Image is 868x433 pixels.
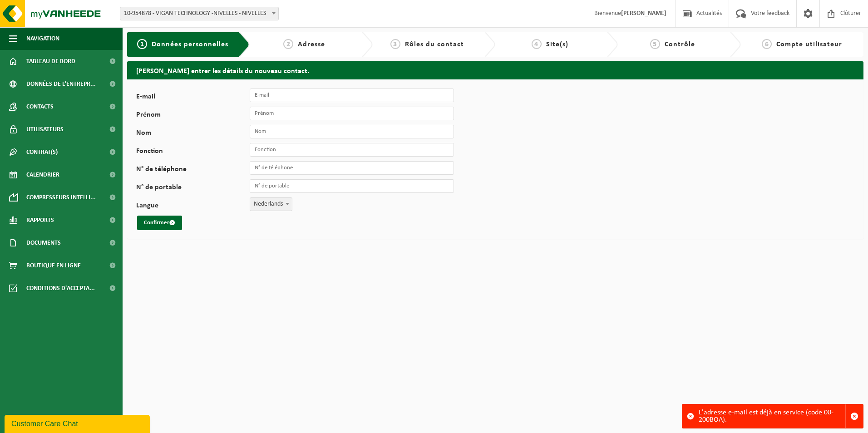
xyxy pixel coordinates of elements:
[250,197,292,211] span: Nederlands
[137,39,147,49] span: 1
[250,125,454,138] input: Nom
[762,39,772,49] span: 6
[26,186,96,209] span: Compresseurs intelli...
[621,10,666,17] strong: [PERSON_NAME]
[650,39,660,49] span: 5
[136,148,250,157] label: Fonction
[136,184,250,193] label: N° de portable
[250,179,454,193] input: N° de portable
[26,163,59,186] span: Calendrier
[26,231,61,254] span: Documents
[5,413,152,433] iframe: chat widget
[136,129,250,138] label: Nom
[250,198,292,211] span: Nederlands
[26,118,64,141] span: Utilisateurs
[405,41,464,48] span: Rôles du contact
[127,61,863,79] h2: [PERSON_NAME] entrer les détails du nouveau contact.
[26,141,58,163] span: Contrat(s)
[250,143,454,157] input: Fonction
[120,7,278,20] span: 10-954878 - VIGAN TECHNOLOGY -NIVELLES - NIVELLES
[390,39,400,49] span: 3
[26,27,59,50] span: Navigation
[136,93,250,102] label: E-mail
[26,50,75,73] span: Tableau de bord
[250,161,454,175] input: N° de téléphone
[532,39,542,49] span: 4
[283,39,293,49] span: 2
[120,7,279,20] span: 10-954878 - VIGAN TECHNOLOGY -NIVELLES - NIVELLES
[776,41,842,48] span: Compte utilisateur
[250,107,454,120] input: Prénom
[298,41,325,48] span: Adresse
[136,166,250,175] label: N° de téléphone
[26,254,81,277] span: Boutique en ligne
[26,277,95,300] span: Conditions d'accepta...
[546,41,568,48] span: Site(s)
[137,216,182,230] button: Confirmer
[152,41,228,48] span: Données personnelles
[26,209,54,231] span: Rapports
[136,202,250,211] label: Langue
[26,95,54,118] span: Contacts
[250,89,454,102] input: E-mail
[699,404,845,428] div: L'adresse e-mail est déjà en service (code 00-200BOA).
[665,41,695,48] span: Contrôle
[136,111,250,120] label: Prénom
[26,73,96,95] span: Données de l'entrepr...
